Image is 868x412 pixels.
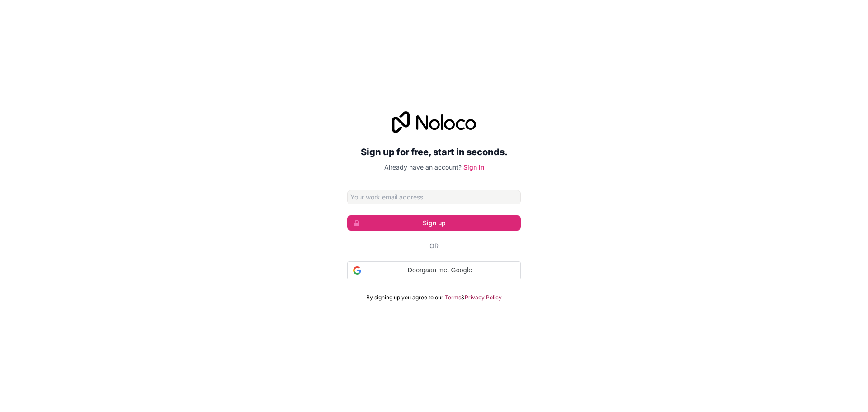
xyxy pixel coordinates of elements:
[347,261,521,279] div: Doorgaan met Google
[463,163,484,171] a: Sign in
[366,294,443,301] span: By signing up you agree to our
[347,144,521,160] h2: Sign up for free, start in seconds.
[347,190,521,204] input: Email address
[365,265,515,275] span: Doorgaan met Google
[445,294,461,301] a: Terms
[465,294,502,301] a: Privacy Policy
[461,294,465,301] span: &
[384,163,462,171] span: Already have an account?
[429,242,439,251] span: Or
[347,215,521,231] button: Sign up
